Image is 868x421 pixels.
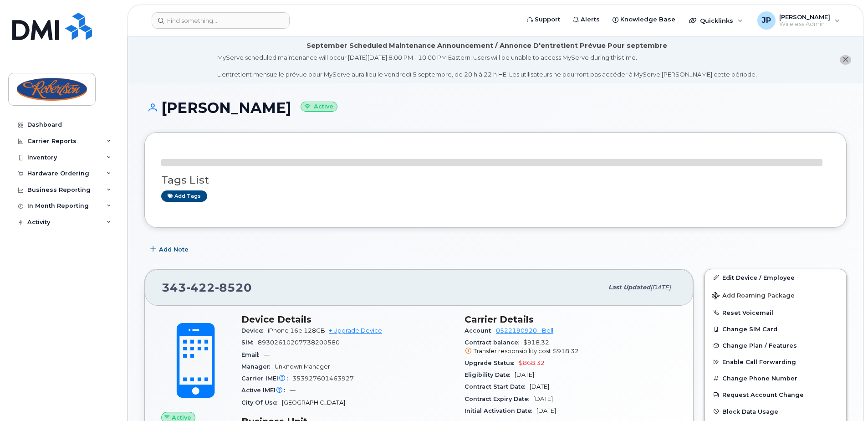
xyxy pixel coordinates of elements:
button: Block Data Usage [705,403,846,420]
span: Email [241,351,264,358]
button: Change Phone Number [705,370,846,386]
button: close notification [840,55,851,65]
span: Contract Expiry Date [465,395,533,402]
a: Add tags [161,190,207,202]
div: September Scheduled Maintenance Announcement / Annonce D'entretient Prévue Pour septembre [306,41,667,51]
button: Request Account Change [705,386,846,403]
span: Last updated [608,284,650,291]
button: Change Plan / Features [705,337,846,354]
span: [DATE] [650,284,671,291]
h3: Carrier Details [465,314,677,325]
span: Add Note [159,245,189,254]
span: Active IMEI [241,387,290,394]
span: 8520 [215,281,252,294]
h3: Tags List [161,175,830,186]
span: [DATE] [536,407,556,414]
small: Active [301,102,337,112]
span: Device [241,327,268,334]
span: — [290,387,296,394]
span: [GEOGRAPHIC_DATA] [282,399,345,406]
span: Eligibility Date [465,371,515,378]
div: MyServe scheduled maintenance will occur [DATE][DATE] 8:00 PM - 10:00 PM Eastern. Users will be u... [217,53,757,79]
span: Contract balance [465,339,523,346]
button: Add Note [144,241,196,258]
span: Transfer responsibility cost [474,348,551,354]
button: Change SIM Card [705,321,846,337]
span: Carrier IMEI [241,375,292,382]
span: Manager [241,363,275,370]
span: 89302610207738200580 [258,339,340,346]
a: Edit Device / Employee [705,269,846,286]
span: Add Roaming Package [712,292,795,301]
span: $918.32 [553,348,579,354]
span: City Of Use [241,399,282,406]
span: [DATE] [530,383,549,390]
span: [DATE] [533,395,553,402]
span: 343 [162,281,252,294]
span: SIM [241,339,258,346]
span: Upgrade Status [465,359,519,366]
a: + Upgrade Device [329,327,382,334]
span: 353927601463927 [292,375,354,382]
span: Account [465,327,496,334]
span: $918.32 [465,339,677,355]
span: Contract Start Date [465,383,530,390]
span: 422 [186,281,215,294]
span: Change Plan / Features [722,342,797,349]
h3: Device Details [241,314,454,325]
span: — [264,351,270,358]
a: 0522190920 - Bell [496,327,553,334]
span: [DATE] [515,371,534,378]
span: $868.32 [519,359,545,366]
span: Enable Call Forwarding [722,359,796,365]
button: Enable Call Forwarding [705,354,846,370]
button: Add Roaming Package [705,286,846,304]
span: Initial Activation Date [465,407,536,414]
h1: [PERSON_NAME] [144,100,847,116]
span: iPhone 16e 128GB [268,327,325,334]
button: Reset Voicemail [705,304,846,321]
span: Unknown Manager [275,363,330,370]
